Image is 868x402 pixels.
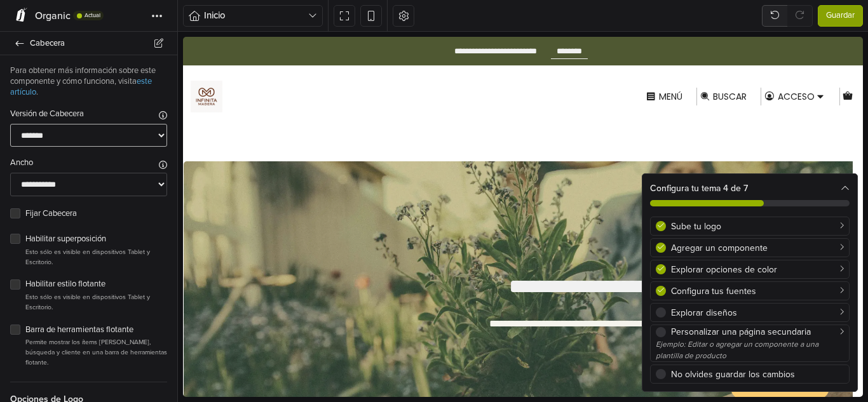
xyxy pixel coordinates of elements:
div: Personalizar una página secundaria [671,325,844,338]
span: Inicio [204,8,308,23]
p: Esto sólo es visible en dispositivos Tablet y Escritorio. [25,247,167,267]
p: Esto sólo es visible en dispositivos Tablet y Escritorio. [25,292,167,312]
p: Permite mostrar los ítems [PERSON_NAME], búsqueda y cliente en una barra de herramientas flotante. [25,337,167,367]
div: Buscar [530,55,564,64]
div: Configura tu tema 4 de 7 [650,182,850,195]
button: Inicio [183,5,323,27]
p: Para obtener más información sobre este componente y cómo funciona, visita . [10,65,167,98]
div: Agregar un componente [671,241,844,255]
span: Guardar [826,10,855,22]
label: Fijar Cabecera [25,208,167,220]
button: Acceso [578,51,644,69]
label: Habilitar superposición [25,233,167,246]
span: Organic [35,10,71,22]
div: Explorar diseños [671,306,844,319]
div: Configura tu tema 4 de 7 [642,174,857,214]
span: Cabecera [30,34,162,52]
button: Guardar [818,5,863,27]
button: Buscar [514,51,566,69]
div: Sube tu logo [671,220,844,233]
label: Barra de herramientas flotante [25,324,167,337]
button: Menú [460,51,502,69]
div: Explorar opciones de color [671,263,844,276]
label: Ancho [10,157,33,170]
div: Acceso [595,55,632,64]
img: Infinita Madera [8,44,39,76]
div: Ejemplo: Editar o agregar un componente a una plantilla de producto [656,338,844,361]
div: Menú [476,55,499,64]
button: Carro [657,51,672,69]
div: Configura tus fuentes [671,285,844,298]
span: Actual [85,13,100,18]
label: Versión de Cabecera [10,108,84,121]
a: este artículo [10,76,152,97]
label: Habilitar estilo flotante [25,278,167,291]
a: Sube tu logo [650,217,850,236]
div: No olvides guardar los cambios [671,368,844,381]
